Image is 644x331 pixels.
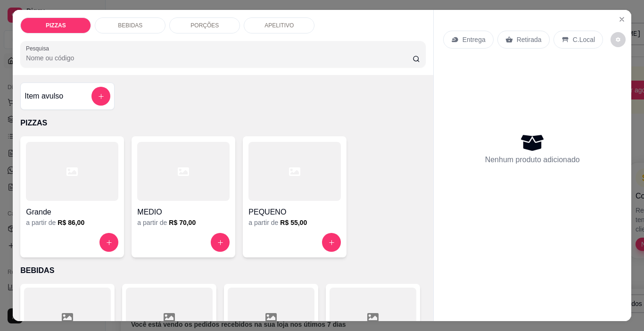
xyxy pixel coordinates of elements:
[91,87,110,106] button: add-separate-item
[462,35,486,44] p: Entrega
[190,22,219,29] p: PORÇÕES
[58,218,84,227] h6: R$ 86,00
[614,12,629,27] button: Close
[137,218,230,227] div: a partir de
[573,35,595,44] p: C.Local
[611,32,626,47] button: decrease-product-quantity
[20,117,425,129] p: PIZZAS
[99,233,118,252] button: increase-product-quantity
[25,91,63,102] h4: Item avulso
[248,218,341,227] div: a partir de
[46,22,66,29] p: PIZZAS
[211,233,230,252] button: increase-product-quantity
[118,22,142,29] p: BEBIDAS
[26,44,52,52] label: Pesquisa
[517,35,542,44] p: Retirada
[248,207,341,218] h4: PEQUENO
[485,154,580,165] p: Nenhum produto adicionado
[169,218,196,227] h6: R$ 70,00
[280,218,307,227] h6: R$ 55,00
[264,22,294,29] p: APELITIVO
[20,265,425,276] p: BEBIDAS
[26,53,413,63] input: Pesquisa
[26,218,118,227] div: a partir de
[26,207,118,218] h4: Grande
[137,207,230,218] h4: MEDIO
[322,233,341,252] button: increase-product-quantity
